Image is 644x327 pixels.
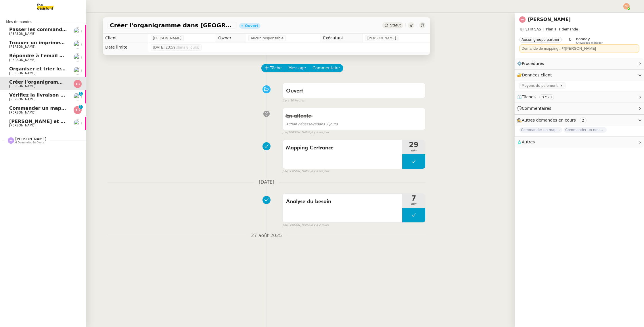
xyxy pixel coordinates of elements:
[522,83,560,89] span: Moyens de paiement
[311,223,329,228] span: il y a 2 jours
[286,89,303,94] span: Ouvert
[80,92,82,97] p: 1
[282,130,329,135] small: [PERSON_NAME]
[282,223,287,228] span: par
[311,130,329,135] span: il y a un jour
[74,93,82,101] img: users%2FtFhOaBya8rNVU5KG7br7ns1BCvi2%2Favatar%2Faa8c47da-ee6c-4101-9e7d-730f2e64f978
[110,22,235,28] span: Créer l'organigramme dans [GEOGRAPHIC_DATA]
[402,148,425,153] span: min
[282,130,287,135] span: par
[402,195,425,202] span: 7
[517,106,554,111] span: 💬
[9,58,35,62] span: [PERSON_NAME]
[270,65,282,71] span: Tâche
[103,34,148,43] td: Client
[522,106,551,111] span: Commentaires
[254,178,279,186] span: [DATE]
[9,124,35,127] span: [PERSON_NAME]
[286,197,399,206] span: Analyse du besoin
[580,118,586,123] nz-tag: 2
[282,223,329,228] small: [PERSON_NAME]
[74,41,82,49] img: users%2Fjeuj7FhI7bYLyCU6UIN9LElSS4x1%2Favatar%2F1678820456145.jpeg
[286,122,317,126] span: Action nécessaire
[9,32,35,36] span: [PERSON_NAME]
[528,17,571,22] a: [PERSON_NAME]
[9,66,139,72] span: Organiser et trier les documents sur Google Drive
[282,98,304,103] span: il y a 16 heures
[519,27,541,31] span: TJIPETIR SAS
[15,137,46,141] span: [PERSON_NAME]
[519,127,562,133] span: Commander un mapping pour ACORA
[251,35,283,41] span: Aucun responsable
[286,144,399,152] span: Mapping Cerfrance
[9,92,80,98] span: Vérifiez la livraison demain
[261,64,285,72] button: Tâche
[321,34,363,43] td: Exécutant
[576,37,590,41] span: nobody
[285,64,309,72] button: Message
[390,23,401,27] span: Statut
[519,16,526,23] img: svg
[402,202,425,207] span: min
[563,127,607,133] span: Commander un nouveau mapping pour AINDEX
[517,140,535,144] span: 🧴
[517,72,554,78] span: 🔐
[9,45,35,49] span: [PERSON_NAME]
[103,43,148,52] td: Date limite
[153,45,200,50] span: [DATE] 23:59
[522,95,536,99] span: Tâches
[286,122,338,126] span: dans 3 jours
[9,84,35,88] span: [PERSON_NAME]
[9,97,35,101] span: [PERSON_NAME]
[311,169,329,174] span: il y a un jour
[522,61,544,66] span: Procédures
[3,19,36,25] span: Mes demandes
[80,105,82,110] p: 1
[522,140,535,144] span: Autres
[515,91,644,103] div: ⏲️Tâches 37:20
[74,27,82,35] img: users%2FtFhOaBya8rNVU5KG7br7ns1BCvi2%2Favatar%2Faa8c47da-ee6c-4101-9e7d-730f2e64f978
[522,118,576,122] span: Autres demandes en cours
[515,136,644,148] div: 🧴Autres
[517,60,547,67] span: ⚙️
[9,27,117,32] span: Passer les commandes de livres Impactes
[246,232,286,240] span: 27 août 2025
[9,105,106,111] span: Commander un mapping pour ACORA
[517,118,589,122] span: 🕵️
[539,94,554,100] nz-tag: 37:20
[9,119,151,124] span: [PERSON_NAME] et analyser les candidatures LinkedIn
[367,35,396,41] span: [PERSON_NAME]
[515,58,644,69] div: ⚙️Procédures
[546,27,578,31] span: Plan à la demande
[623,3,630,9] img: svg
[216,34,246,43] td: Owner
[313,65,340,71] span: Commentaire
[9,111,35,114] span: [PERSON_NAME]
[9,71,35,75] span: [PERSON_NAME]
[309,64,343,72] button: Commentaire
[9,79,135,85] span: Créer l'organigramme dans [GEOGRAPHIC_DATA]
[15,141,44,144] span: 6 demandes en cours
[515,115,644,126] div: 🕵️Autres demandes en cours 2
[576,41,603,45] span: Knowledge manager
[519,37,562,43] nz-tag: Aucun groupe partner
[515,70,644,81] div: 🔐Données client
[245,24,258,28] div: Ouvert
[286,114,311,119] span: En attente
[402,141,425,148] span: 29
[74,80,82,88] img: svg
[8,137,14,144] img: svg
[9,53,131,58] span: Répondre à l'email pour l'utilisation de l'image
[517,95,559,99] span: ⏲️
[522,46,637,51] div: Demande de mapping : @[PERSON_NAME]
[515,103,644,114] div: 💬Commentaires
[9,40,130,45] span: Trouver un imprimeur parisien (TRES URGENT)
[74,119,82,127] img: users%2Fjeuj7FhI7bYLyCU6UIN9LElSS4x1%2Favatar%2F1678820456145.jpeg
[176,45,200,49] span: (dans 8 jours)
[282,169,287,174] span: par
[522,73,552,77] span: Données client
[576,37,603,44] app-user-label: Knowledge manager
[79,105,83,109] nz-badge-sup: 1
[282,169,329,174] small: [PERSON_NAME]
[153,35,182,41] span: [PERSON_NAME]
